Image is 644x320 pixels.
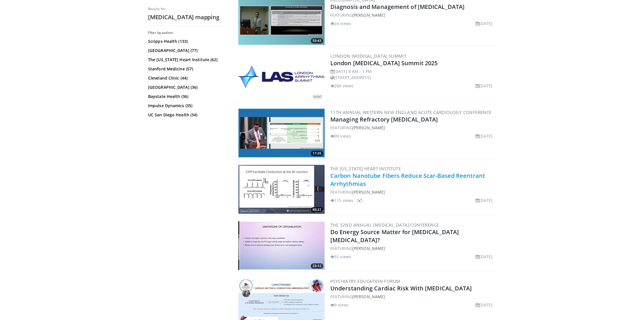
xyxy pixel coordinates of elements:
[238,221,325,270] img: 11365a27-0fab-46d4-a5e8-09024ff24d80.300x170_q85_crop-smart_upscale.jpg
[330,133,351,139] li: 99 views
[330,12,495,18] div: FEATURING
[330,245,495,251] div: FEATURING
[238,165,325,214] img: 1a2bac39-155d-41d4-b8a3-49cdabc46d15.300x170_q85_crop-smart_upscale.jpg
[148,7,229,11] p: Results for:
[313,95,321,99] small: EVENT
[352,294,385,299] a: [PERSON_NAME]
[311,151,323,156] span: 17:35
[352,125,385,130] a: [PERSON_NAME]
[357,197,363,203] li: 2
[238,109,325,157] a: 17:35
[148,57,227,63] a: The [US_STATE] Heart Institute (62)
[148,30,229,35] h3: Filter by author:
[476,254,492,260] li: [DATE]
[352,12,385,18] a: [PERSON_NAME]
[352,189,385,195] a: [PERSON_NAME]
[330,228,459,244] a: Do Energy Source Matter for [MEDICAL_DATA] [MEDICAL_DATA]?
[330,254,351,260] li: 55 views
[330,83,353,89] li: 269 views
[330,20,351,26] li: 24 views
[330,284,472,292] a: Understanding Cardiac Risk With [MEDICAL_DATA]
[330,189,495,195] div: FEATURING
[148,38,227,44] a: Scripps Health (133)
[330,59,438,67] a: London [MEDICAL_DATA] Summit 2025
[238,109,325,157] img: 8e677fde-cdc8-4354-a5e7-eae6107c585c.300x170_q85_crop-smart_upscale.jpg
[311,263,323,269] span: 23:12
[330,302,349,308] li: 9 views
[476,20,492,26] li: [DATE]
[330,197,353,203] li: 115 views
[330,115,438,123] a: Managing Refractory [MEDICAL_DATA]
[476,302,492,308] li: [DATE]
[148,14,229,21] h2: [MEDICAL_DATA] mapping
[148,75,227,81] a: Cleveland Clinic (44)
[330,166,401,171] a: The [US_STATE] Heart Institute
[148,112,227,118] a: UC San Diego Health (34)
[238,165,325,214] a: 49:31
[148,94,227,99] a: Baystate Health (36)
[476,83,492,89] li: [DATE]
[238,221,325,270] a: 23:12
[476,197,492,203] li: [DATE]
[330,68,495,80] div: [DATE] 8 AM - 7 PM [STREET_ADDRESS]
[330,3,465,11] a: Diagnosis and Management of [MEDICAL_DATA]
[476,133,492,139] li: [DATE]
[148,84,227,90] a: [GEOGRAPHIC_DATA] (36)
[311,38,323,43] span: 55:43
[148,103,227,109] a: Impulse Dynamics (35)
[148,48,227,53] a: [GEOGRAPHIC_DATA] (77)
[330,172,485,188] a: Carbon Nanotube Fibers Reduce Scar-Based Reentrant Arrhythmias
[330,53,406,59] a: London [MEDICAL_DATA] Summit
[238,65,325,88] img: fe6362c4-e94a-445c-8acf-3a2aab181ccf.png.300x170_q85_autocrop_double_scale_upscale_version-0.2.png
[330,109,492,115] a: 11th Annual Western New England Acute Cardiology Conference
[311,207,323,212] span: 49:31
[330,222,439,228] a: The 32nd Annual [MEDICAL_DATA] Conference
[148,66,227,72] a: Stanford Medicine (57)
[330,125,495,131] div: FEATURING
[352,246,385,251] a: [PERSON_NAME]
[330,278,400,284] a: Psychiatry Education Forum
[330,294,495,300] div: FEATURING
[238,65,325,88] a: EVENT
